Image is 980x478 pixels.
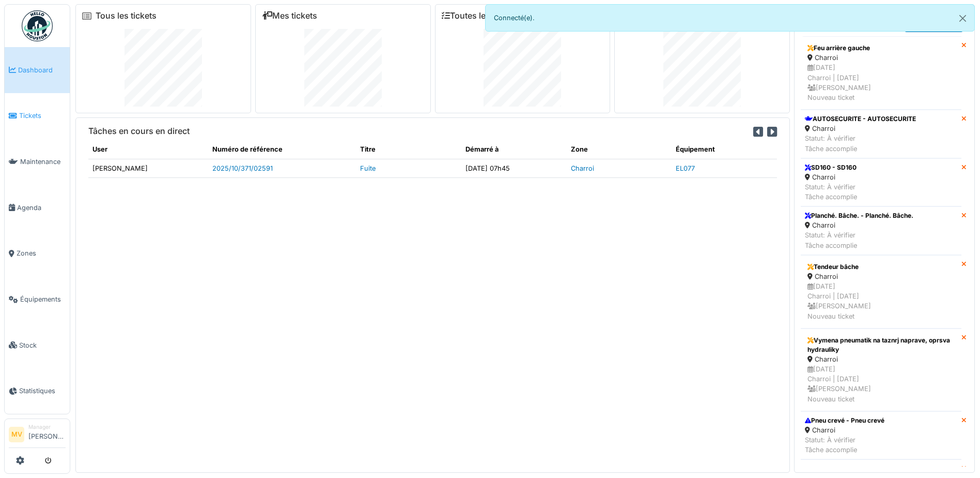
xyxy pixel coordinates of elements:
span: Statistiques [19,386,66,396]
th: Équipement [672,140,777,159]
div: [DATE] Charroi | [DATE] [PERSON_NAME] Nouveau ticket [807,364,955,404]
div: Vymena pneumatik na taznrj naprave, oprsva hydrauliky [807,336,955,354]
a: Maintenance [5,139,70,185]
a: Vymena pneumatik na taznrj naprave, oprsva hydrauliky Charroi [DATE]Charroi | [DATE] [PERSON_NAME... [801,328,961,411]
a: Feu arrière gauche Charroi [DATE]Charroi | [DATE] [PERSON_NAME]Nouveau ticket [801,36,961,110]
a: Pneu crevé - Pneu crevé Charroi Statut: À vérifierTâche accomplie [801,411,961,460]
a: 2025/10/371/02591 [212,165,273,172]
a: EL077 [676,165,695,172]
a: Charroi [571,165,594,172]
a: Planché. Bâche. - Planché. Bâche. Charroi Statut: À vérifierTâche accomplie [801,206,961,255]
div: Charroi [805,220,913,230]
span: Stock [19,340,66,350]
div: Charroi [805,425,884,435]
div: Statut: À vérifier Tâche accomplie [805,133,916,153]
h6: Tâches en cours en direct [88,126,190,136]
a: Tous les tickets [96,11,157,21]
a: Dashboard [5,47,70,93]
a: Tendeur bâche Charroi [DATE]Charroi | [DATE] [PERSON_NAME]Nouveau ticket [801,255,961,328]
a: Équipements [5,276,70,322]
div: SD160 - SD160 [805,163,857,172]
div: Connecté(e). [485,4,975,32]
div: Pneu crevé - Pneu crevé [805,416,884,425]
a: MV Manager[PERSON_NAME] [9,423,66,448]
span: Tickets [19,111,66,121]
a: Toutes les tâches [442,11,519,21]
span: Dashboard [18,65,66,75]
div: Charroi [807,53,955,63]
th: Titre [356,140,461,159]
button: Close [951,5,974,32]
div: Manager [28,423,66,431]
a: SD160 - SD160 Charroi Statut: À vérifierTâche accomplie [801,158,961,207]
th: Numéro de référence [208,140,356,159]
th: Zone [567,140,672,159]
a: AUTOSECURITE - AUTOSECURITE Charroi Statut: À vérifierTâche accomplie [801,110,961,158]
div: Feu arrière gauche [807,43,955,53]
li: MV [9,427,24,442]
div: AUTOSECURITE - AUTOSECURITE [805,114,916,124]
span: Agenda [17,203,66,213]
a: Stock [5,322,70,368]
img: Badge_color-CXgf-gQk.svg [22,10,53,41]
div: Charroi [807,272,955,281]
a: Fuite [360,165,376,172]
a: Tickets [5,93,70,139]
span: Maintenance [20,157,66,167]
div: [DATE] Charroi | [DATE] [PERSON_NAME] Nouveau ticket [807,63,955,102]
div: Charroi [805,124,916,133]
span: Équipements [20,294,66,304]
span: Zones [17,248,66,258]
a: Zones [5,231,70,277]
div: [DATE] Charroi | [DATE] [PERSON_NAME] Nouveau ticket [807,281,955,321]
li: [PERSON_NAME] [28,423,66,445]
a: Statistiques [5,368,70,414]
td: [PERSON_NAME] [88,159,208,177]
div: Charroi [807,354,955,364]
td: [DATE] 07h45 [461,159,567,177]
a: Mes tickets [262,11,317,21]
div: Statut: À vérifier Tâche accomplie [805,182,857,202]
div: Tendeur bâche [807,262,955,272]
a: Agenda [5,185,70,231]
div: Statut: À vérifier Tâche accomplie [805,230,913,250]
div: Planché. Bâche. - Planché. Bâche. [805,211,913,220]
div: Statut: À vérifier Tâche accomplie [805,435,884,455]
th: Démarré à [461,140,567,159]
span: translation missing: fr.shared.user [92,145,107,153]
div: Charroi [805,172,857,182]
